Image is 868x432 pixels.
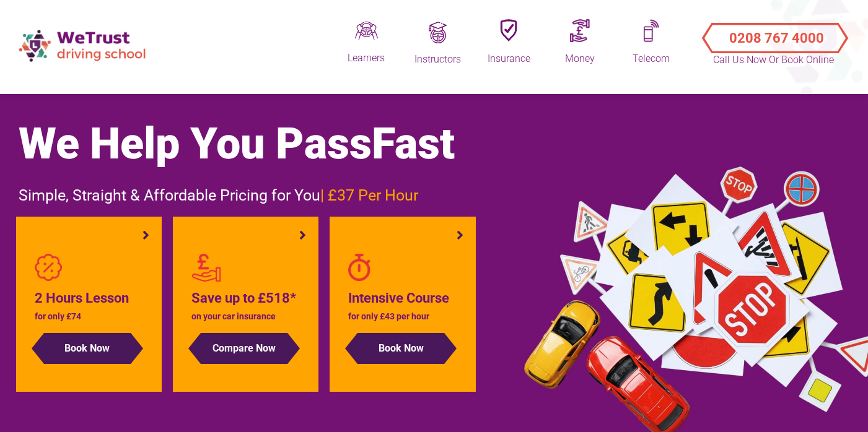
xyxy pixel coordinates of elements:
[35,254,144,364] a: 2 Hours Lesson for only £74 Book Now
[19,118,455,169] span: We Help You Pass
[348,288,457,309] h4: Intensive Course
[707,20,840,45] button: Call Us Now or Book Online
[35,288,144,309] h4: 2 Hours Lesson
[44,333,131,364] button: Book Now
[35,254,63,282] img: badge-percent-light.png
[335,51,397,65] div: Learners
[372,118,455,169] span: Fast
[691,12,856,56] a: Call Us Now or Book Online 0208 767 4000
[570,19,590,42] img: Moneyq.png
[191,254,221,282] img: red-personal-loans2.png
[549,52,611,66] div: Money
[406,53,468,66] div: Instructors
[500,19,517,42] img: Insuranceq.png
[643,19,660,42] img: Mobileq.png
[348,254,457,364] a: Intensive Course for only £43 per hour Book Now
[427,22,449,43] img: Trainingq.png
[201,333,287,364] button: Compare Now
[191,311,276,321] span: on your car insurance
[348,254,370,282] img: stopwatch-regular.png
[35,311,81,321] span: for only £74
[478,52,540,66] div: Insurance
[19,186,418,204] span: Simple, Straight & Affordable Pricing for You
[191,254,300,364] a: Save up to £518* on your car insurance Compare Now
[712,53,836,67] p: Call Us Now or Book Online
[357,333,444,364] button: Book Now
[620,52,682,66] div: Telecom
[191,288,300,309] h4: Save up to £518*
[355,19,378,42] img: Driveq.png
[320,186,418,204] span: | £37 Per Hour
[348,311,429,321] span: for only £43 per hour
[12,24,155,67] img: wetrust-ds-logo.png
